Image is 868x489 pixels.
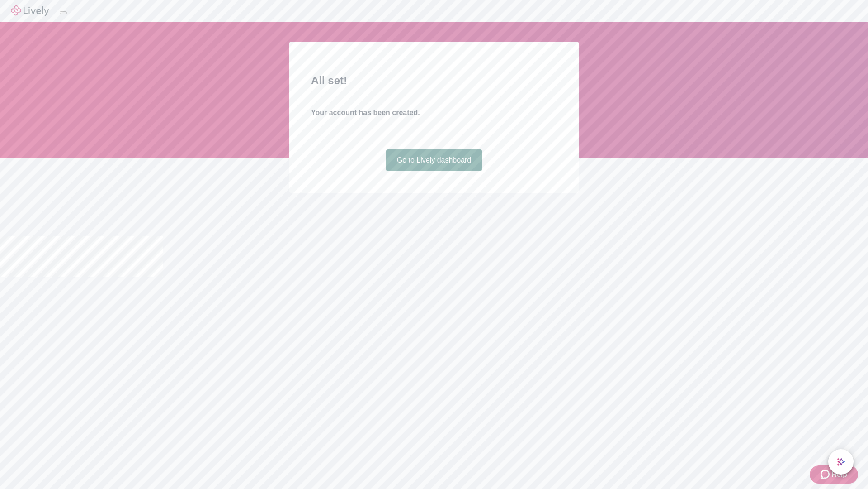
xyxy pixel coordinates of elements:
[311,107,557,118] h4: Your account has been created.
[831,469,847,480] span: Help
[11,5,49,16] img: Lively
[828,449,854,475] button: chat
[836,457,845,466] svg: Lively AI Assistant
[810,465,858,484] button: Zendesk support iconHelp
[386,149,482,171] a: Go to Lively dashboard
[60,11,67,14] button: Log out
[311,72,557,89] h2: All set!
[821,469,831,480] svg: Zendesk support icon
